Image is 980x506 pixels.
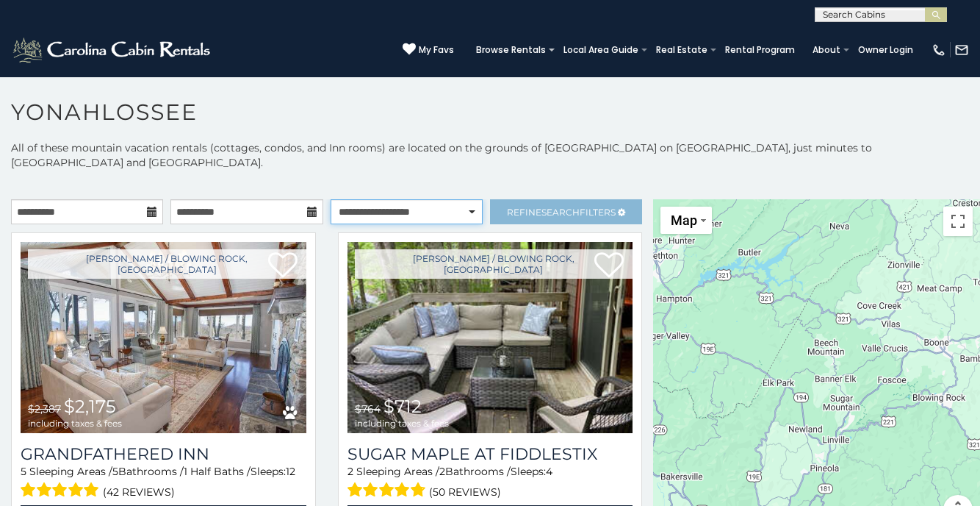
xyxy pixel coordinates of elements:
a: Local Area Guide [556,40,646,60]
span: $764 [355,402,381,416]
a: Grandfathered Inn $2,387 $2,175 including taxes & fees [21,242,306,433]
a: My Favs [403,43,454,57]
span: 5 [21,465,26,478]
a: Rental Program [718,40,802,60]
a: Grandfathered Inn [21,444,306,464]
img: Grandfathered Inn [21,242,306,433]
button: Change map style [660,207,712,234]
span: 4 [546,465,552,478]
span: 5 [112,465,118,478]
span: (50 reviews) [429,482,501,502]
a: Sugar Maple at Fiddlestix [347,444,633,464]
button: Toggle fullscreen view [943,207,973,236]
span: including taxes & fees [28,418,122,428]
span: 2 [439,465,445,478]
img: White-1-2.png [11,35,215,65]
span: 1 Half Baths / [184,465,251,478]
a: About [805,40,848,60]
a: [PERSON_NAME] / Blowing Rock, [GEOGRAPHIC_DATA] [28,249,306,279]
img: phone-regular-white.png [932,43,946,57]
span: (42 reviews) [103,482,175,502]
a: Owner Login [851,40,920,60]
div: Sleeping Areas / Bathrooms / Sleeps: [347,464,633,502]
a: [PERSON_NAME] / Blowing Rock, [GEOGRAPHIC_DATA] [355,249,633,279]
span: 2 [347,465,353,478]
a: RefineSearchFilters [490,199,642,224]
span: $712 [383,396,422,417]
span: 12 [286,465,295,478]
span: $2,175 [64,396,116,417]
span: $2,387 [28,402,61,416]
span: My Favs [419,43,454,57]
span: Map [671,213,697,228]
a: Sugar Maple at Fiddlestix $764 $712 including taxes & fees [347,242,633,433]
img: mail-regular-white.png [954,43,969,57]
div: Sleeping Areas / Bathrooms / Sleeps: [21,464,306,502]
img: Sugar Maple at Fiddlestix [347,242,633,433]
a: Real Estate [649,40,715,60]
a: Browse Rentals [469,40,553,60]
span: Refine Filters [507,207,616,218]
span: Search [541,207,580,218]
span: including taxes & fees [355,418,449,428]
